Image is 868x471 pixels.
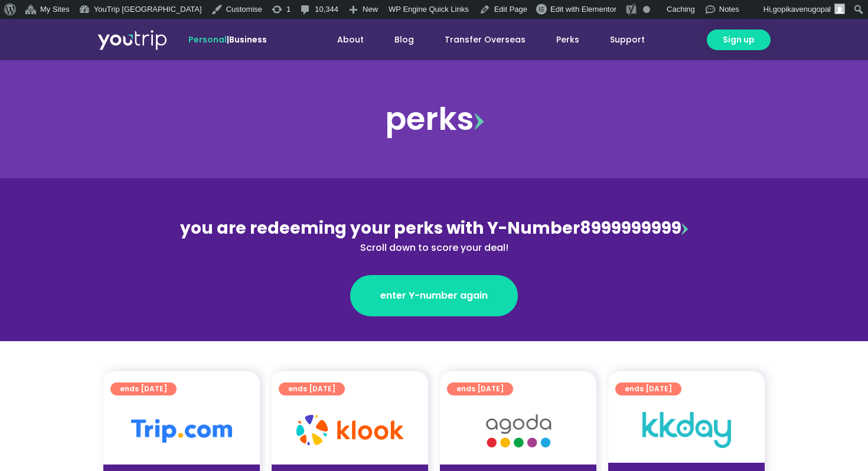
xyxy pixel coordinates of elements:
a: Transfer Overseas [429,29,541,51]
span: ends [DATE] [625,382,672,395]
span: ends [DATE] [120,382,167,395]
span: ends [DATE] [288,382,335,395]
span: enter Y-number again [380,289,488,303]
nav: Menu [299,29,660,51]
a: About [322,29,379,51]
a: ends [DATE] [279,382,345,395]
span: | [188,34,267,45]
span: Personal [188,34,227,45]
a: enter Y-number again [350,275,518,316]
a: ends [DATE] [615,382,681,395]
span: Sign up [723,34,755,46]
a: ends [DATE] [447,382,513,395]
a: Support [595,29,660,51]
a: Perks [541,29,595,51]
span: Edit with Elementor [550,5,616,14]
a: Sign up [707,30,771,50]
a: Business [229,34,267,45]
span: gopikavenugopal [773,5,831,14]
div: 8999999999 [178,216,690,255]
a: ends [DATE] [110,382,177,395]
a: Blog [379,29,429,51]
span: you are redeeming your perks with Y-Number [180,217,580,240]
div: Scroll down to score your deal! [178,241,690,255]
span: ends [DATE] [456,382,504,395]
